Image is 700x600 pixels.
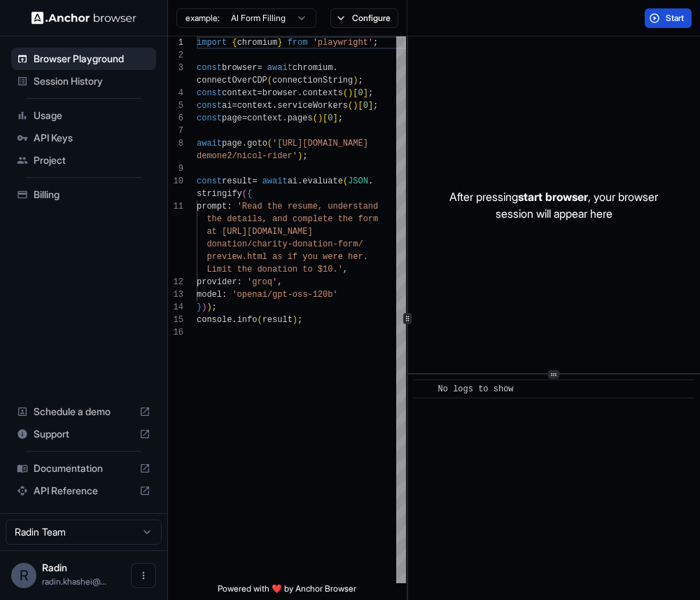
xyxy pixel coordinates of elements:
[332,63,337,73] span: .
[318,113,323,123] span: )
[438,384,514,394] span: No logs to show
[368,88,373,98] span: ;
[34,52,150,66] span: Browser Playground
[212,302,217,312] span: ;
[363,101,368,111] span: 0
[330,8,398,28] button: Configure
[168,36,183,49] div: 1
[288,113,313,123] span: pages
[257,88,262,98] span: =
[222,63,257,73] span: browser
[272,101,277,111] span: .
[197,88,222,98] span: const
[197,189,242,199] span: stringify
[197,38,227,48] span: import
[302,151,307,161] span: ;
[222,290,227,300] span: :
[42,561,67,573] span: Radin
[242,139,247,148] span: .
[222,88,257,98] span: context
[242,189,247,199] span: (
[232,38,237,48] span: {
[262,88,297,98] span: browser
[11,70,156,92] div: Session History
[237,315,258,325] span: info
[11,563,36,588] div: R
[373,38,378,48] span: ;
[34,484,134,498] span: API Reference
[218,583,356,600] span: Powered with ❤️ by Anchor Browser
[302,88,343,98] span: contexts
[348,101,353,111] span: (
[323,113,328,123] span: [
[168,301,183,314] div: 14
[197,202,227,211] span: prompt
[288,176,297,186] span: ai
[247,139,267,148] span: goto
[206,265,342,274] span: Limit the donation to $10.'
[168,200,183,213] div: 11
[206,227,312,237] span: at [URL][DOMAIN_NAME]
[206,239,363,249] span: donation/charity-donation-form/
[257,63,262,73] span: =
[232,101,237,111] span: =
[11,149,156,172] div: Project
[168,99,183,112] div: 5
[197,139,222,148] span: await
[368,101,373,111] span: ]
[227,202,232,211] span: :
[267,76,272,85] span: (
[168,125,183,137] div: 7
[645,8,692,28] button: Start
[343,176,348,186] span: (
[358,76,363,85] span: ;
[373,101,378,111] span: ;
[313,113,318,123] span: (
[297,151,302,161] span: )
[237,38,278,48] span: chromium
[202,302,206,312] span: )
[272,76,353,85] span: connectionString
[168,87,183,99] div: 4
[168,62,183,74] div: 3
[262,315,293,325] span: result
[277,277,282,287] span: ,
[363,88,368,98] span: ]
[252,176,257,186] span: =
[348,88,353,98] span: )
[338,113,343,123] span: ;
[11,457,156,480] div: Documentation
[358,88,363,98] span: 0
[348,176,368,186] span: JSON
[197,113,222,123] span: const
[168,112,183,125] div: 6
[11,400,156,423] div: Schedule a demo
[197,63,222,73] span: const
[237,202,379,211] span: 'Read the resume, understand
[34,405,134,419] span: Schedule a demo
[197,277,237,287] span: provider
[449,188,658,222] p: After pressing , your browser session will appear here
[247,277,277,287] span: 'groq'
[197,315,232,325] span: console
[353,101,358,111] span: )
[247,189,252,199] span: {
[237,277,242,287] span: :
[168,49,183,62] div: 2
[206,302,211,312] span: )
[232,290,337,300] span: 'openai/gpt-oss-120b'
[313,38,373,48] span: 'playwright'
[31,11,136,25] img: Anchor Logo
[222,113,242,123] span: page
[34,188,150,202] span: Billing
[197,176,222,186] span: const
[197,76,267,85] span: connectOverCDP
[257,315,262,325] span: (
[358,101,363,111] span: [
[168,162,183,175] div: 9
[168,175,183,188] div: 10
[185,13,220,24] span: example:
[168,276,183,288] div: 12
[666,13,685,24] span: Start
[302,176,343,186] span: evaluate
